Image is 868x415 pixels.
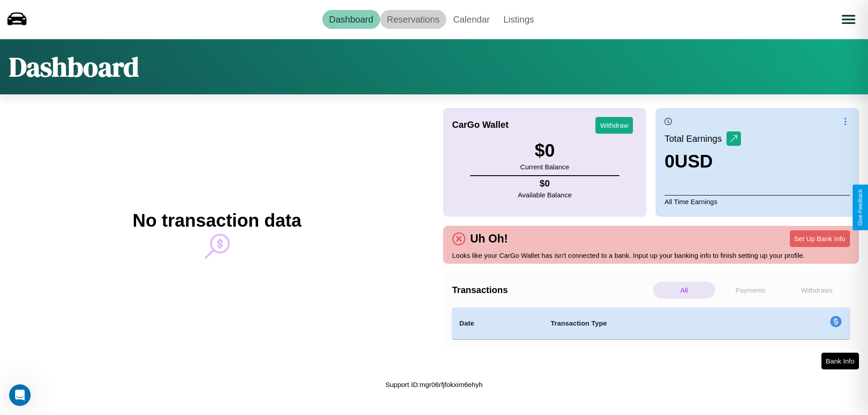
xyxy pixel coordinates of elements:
h3: $ 0 [520,140,569,161]
h3: 0 USD [665,151,741,172]
p: All Time Earnings [665,195,850,208]
a: Dashboard [322,10,380,29]
h4: Transaction Type [551,318,756,329]
a: Listings [496,10,541,29]
button: Set Up Bank Info [790,230,850,247]
h4: Transactions [452,285,651,295]
h1: Dashboard [9,48,139,85]
h2: No transaction data [132,210,301,231]
button: Withdraw [595,117,633,134]
p: All [653,282,715,298]
h4: CarGo Wallet [452,120,509,130]
button: Open menu [836,7,861,32]
p: Support ID: mgr06rfjfokxim6ehyh [385,378,482,391]
p: Current Balance [520,161,569,173]
button: Bank Info [821,353,859,369]
div: Give Feedback [857,189,863,226]
a: Reservations [380,10,447,29]
p: Payments [720,282,782,298]
p: Total Earnings [665,131,726,147]
h4: $ 0 [518,178,572,189]
p: Available Balance [518,189,572,201]
iframe: Intercom live chat [9,384,31,406]
table: simple table [452,308,850,339]
h4: Uh Oh! [466,232,512,245]
p: Withdraws [786,282,848,298]
a: Calendar [446,10,496,29]
h4: Date [459,318,536,329]
p: Looks like your CarGo Wallet has isn't connected to a bank. Input up your banking info to finish ... [452,249,850,261]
